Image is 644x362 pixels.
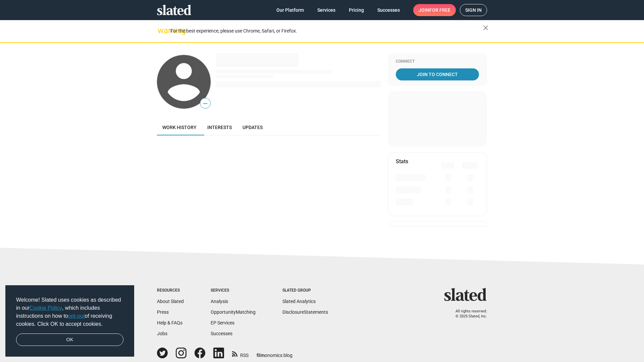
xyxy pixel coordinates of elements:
[343,4,369,16] a: Pricing
[157,288,184,293] div: Resources
[377,4,400,16] span: Successes
[282,309,328,315] a: DisclosureStatements
[157,119,202,135] a: Work history
[276,4,304,16] span: Our Platform
[211,309,256,315] a: OpportunityMatching
[282,288,328,293] div: Slated Group
[271,4,309,16] a: Our Platform
[207,125,232,130] span: Interests
[396,158,408,165] mat-card-title: Stats
[16,334,123,346] a: dismiss cookie message
[232,348,249,359] a: RSS
[162,125,197,130] span: Work history
[429,4,450,16] span: for free
[5,285,134,357] div: cookieconsent
[312,4,341,16] a: Services
[257,347,292,359] a: filmonomics blog
[243,125,263,130] span: Updates
[419,4,450,16] span: Join
[68,313,85,319] a: opt-out
[211,299,228,304] a: Analysis
[448,309,487,319] p: All rights reserved. © 2025 Slated, Inc.
[157,309,169,315] a: Press
[211,320,234,325] a: EP Services
[157,320,182,325] a: Help & FAQs
[157,299,184,304] a: About Slated
[200,99,210,108] span: —
[157,331,167,336] a: Jobs
[396,68,479,80] a: Join To Connect
[16,296,123,328] span: Welcome! Slated uses cookies as described in our , which includes instructions on how to of recei...
[257,353,265,358] span: film
[460,4,487,16] a: Sign in
[30,305,62,311] a: Cookie Policy
[413,4,456,16] a: Joinfor free
[465,4,482,16] span: Sign in
[211,331,232,336] a: Successes
[282,299,316,304] a: Slated Analytics
[396,59,479,64] div: Connect
[170,26,483,36] div: For the best experience, please use Chrome, Safari, or Firefox.
[397,68,478,80] span: Join To Connect
[237,119,268,135] a: Updates
[317,4,335,16] span: Services
[211,288,256,293] div: Services
[372,4,405,16] a: Successes
[482,24,490,32] mat-icon: close
[158,26,166,35] mat-icon: warning
[202,119,237,135] a: Interests
[349,4,364,16] span: Pricing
